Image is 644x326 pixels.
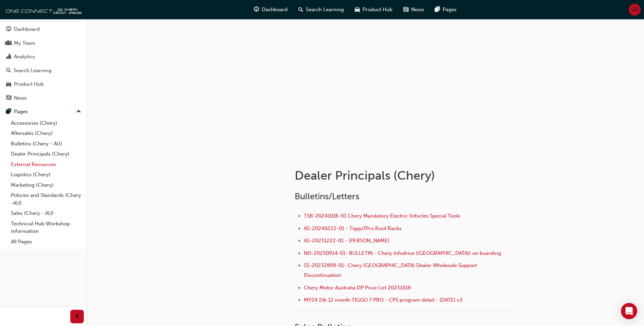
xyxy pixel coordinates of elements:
button: DashboardMy TeamAnalyticsSearch LearningProduct HubNews [3,22,84,105]
a: MY24 15k 12 month TIGGO 7 PRO - CPS program detail - [DATE] v3 [304,297,463,303]
div: Search Learning [14,67,52,75]
span: search-icon [6,68,11,74]
span: Bulletins/Letters [295,191,359,202]
span: Search Learning [306,6,344,14]
a: Marketing (Chery) [8,180,84,190]
a: SS-20232809-01- Chery [GEOGRAPHIC_DATA] Dealer Wholesale Support Discontinuation [304,262,478,278]
a: TSB-20241016-01 Chery Mandatory Electric Vehicles Special Tools [304,213,460,219]
a: News [3,92,84,104]
a: Search Learning [3,64,84,77]
a: search-iconSearch Learning [293,3,349,17]
a: My Team [3,37,84,49]
a: Dealer Principals (Chery) [8,149,84,159]
img: oneconnect [3,3,81,16]
a: External Resources [8,159,84,170]
span: Dashboard [262,6,288,14]
span: search-icon [298,5,303,14]
div: Product Hub [14,80,44,88]
span: guage-icon [6,26,11,33]
span: Product Hub [363,6,392,14]
div: Pages [14,108,28,116]
a: AS-20231222-01 - [PERSON_NAME] [304,238,389,244]
a: Policies and Standards (Chery -AU) [8,190,84,208]
span: up-icon [76,107,81,116]
span: News [411,6,424,14]
a: Technical Hub Workshop information [8,219,84,237]
a: pages-iconPages [429,3,462,17]
button: Pages [3,105,84,118]
span: Pages [443,6,457,14]
a: All Pages [8,237,84,247]
a: car-iconProduct Hub [349,3,398,17]
div: Analytics [14,53,35,61]
a: Product Hub [3,78,84,90]
div: News [14,94,27,102]
a: Logistics (Chery) [8,169,84,180]
a: Analytics [3,50,84,63]
div: Open Intercom Messenger [621,303,637,319]
a: Dashboard [3,23,84,36]
a: ND-20230914-01- BULLETIN - Chery Infodrive ([GEOGRAPHIC_DATA]) on boarding [304,250,501,256]
div: My Team [14,39,35,47]
a: guage-iconDashboard [249,3,293,17]
a: Sales (Chery - AU) [8,208,84,219]
a: Aftersales (Chery) [8,128,84,139]
span: GK [631,6,638,14]
span: people-icon [6,40,11,46]
span: pages-icon [435,5,440,14]
div: Dashboard [14,25,40,33]
span: pages-icon [6,109,11,115]
a: Bulletins (Chery - AU) [8,139,84,149]
span: car-icon [6,81,11,87]
span: car-icon [355,5,360,14]
span: prev-icon [75,312,80,321]
a: news-iconNews [398,3,429,17]
a: Chery Motor Australia DP Price List 20231018 [304,285,411,291]
span: chart-icon [6,54,11,60]
h1: Dealer Principals (Chery) [295,168,517,183]
span: guage-icon [254,5,259,14]
button: GK [629,4,641,16]
a: AS-20240222-01 - Tiggo7Pro Roof Racks [304,225,402,231]
span: news-icon [6,95,11,101]
span: news-icon [403,5,408,14]
a: Accessories (Chery) [8,118,84,128]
